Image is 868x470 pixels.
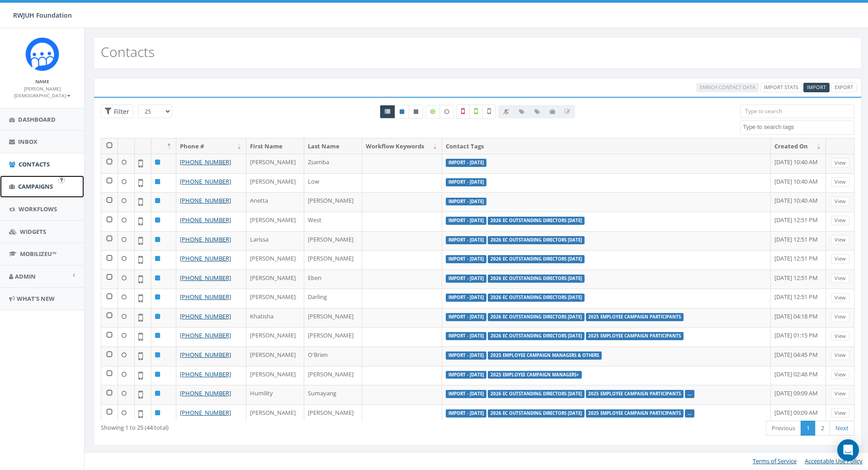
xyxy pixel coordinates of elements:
[304,231,362,251] td: [PERSON_NAME]
[446,236,486,244] label: Import - [DATE]
[807,84,826,90] span: CSV files only
[488,294,585,302] label: 2026 EC Outstanding Directors [DATE]
[831,389,849,399] a: View
[446,313,486,321] label: Import - [DATE]
[180,312,231,320] a: [PHONE_NUMBER]
[771,138,826,154] th: Created On: activate to sort column ascending
[246,366,304,385] td: [PERSON_NAME]
[14,84,71,100] a: [PERSON_NAME][DEMOGRAPHIC_DATA]
[831,274,849,283] a: View
[20,228,46,236] span: Widgets
[58,177,65,183] input: Submit
[586,390,684,398] label: 2025 Employee Campaign Participants
[362,138,443,154] th: Workflow Keywords: activate to sort column ascending
[176,138,246,154] th: Phone #: activate to sort column ascending
[304,270,362,289] td: Eben
[14,85,71,99] small: [PERSON_NAME][DEMOGRAPHIC_DATA]
[771,231,826,251] td: [DATE] 12:51 PM
[380,105,395,119] a: All contacts
[180,235,231,243] a: [PHONE_NUMBER]
[180,331,231,339] a: [PHONE_NUMBER]
[414,109,418,114] i: This phone number is unsubscribed and has opted-out of all texts.
[831,197,849,206] a: View
[488,390,585,398] label: 2026 EC Outstanding Directors [DATE]
[831,177,849,187] a: View
[771,192,826,212] td: [DATE] 10:40 AM
[805,457,863,465] a: Acceptable Use Policy
[304,308,362,328] td: [PERSON_NAME]
[488,217,585,225] label: 2026 EC Outstanding Directors [DATE]
[446,332,486,340] label: Import - [DATE]
[831,351,849,360] a: View
[19,205,57,213] span: Workflows
[101,420,407,432] div: Showing 1 to 25 (44 total)
[180,196,231,204] a: [PHONE_NUMBER]
[801,421,816,436] a: 1
[425,105,440,119] label: Data Enriched
[246,231,304,251] td: Larissa
[304,212,362,231] td: West
[15,272,36,280] span: Admin
[446,294,486,302] label: Import - [DATE]
[246,327,304,347] td: [PERSON_NAME]
[25,37,59,71] img: Rally_platform_Icon_1.png
[19,160,50,168] span: Contacts
[304,154,362,173] td: Zsamba
[743,123,854,131] textarea: Search
[304,173,362,193] td: Low
[13,11,72,19] span: RWJUH Foundation
[180,389,231,397] a: [PHONE_NUMBER]
[246,154,304,173] td: [PERSON_NAME]
[831,332,849,341] a: View
[446,409,486,418] label: Import - [DATE]
[586,332,684,340] label: 2025 Employee Campaign Participants
[771,347,826,366] td: [DATE] 04:45 PM
[446,390,486,398] label: Import - [DATE]
[740,104,854,118] input: Type to search
[446,178,486,186] label: Import - [DATE]
[180,274,231,282] a: [PHONE_NUMBER]
[35,78,49,85] small: Name
[488,371,582,379] label: 2025 Employee Campaign Managers+
[20,250,57,258] span: MobilizeU™
[488,409,585,418] label: 2026 EC Outstanding Directors [DATE]
[488,275,585,283] label: 2026 EC Outstanding Directors [DATE]
[488,236,585,244] label: 2026 EC Outstanding Directors [DATE]
[803,83,830,92] a: Import
[395,105,409,119] a: Active
[180,216,231,224] a: [PHONE_NUMBER]
[771,250,826,270] td: [DATE] 12:51 PM
[246,138,304,154] th: First Name
[246,212,304,231] td: [PERSON_NAME]
[831,312,849,322] a: View
[771,212,826,231] td: [DATE] 12:51 PM
[446,255,486,263] label: Import - [DATE]
[586,409,684,418] label: 2025 Employee Campaign Participants
[771,327,826,347] td: [DATE] 01:15 PM
[180,158,231,166] a: [PHONE_NUMBER]
[246,385,304,404] td: Humility
[446,198,486,206] label: Import - [DATE]
[831,216,849,225] a: View
[101,104,133,119] span: Advance Filter
[488,351,602,360] label: 2025 Employee Campaign Managers & Others
[304,404,362,424] td: [PERSON_NAME]
[831,158,849,168] a: View
[766,421,801,436] a: Previous
[180,293,231,301] a: [PHONE_NUMBER]
[771,289,826,308] td: [DATE] 12:51 PM
[488,313,585,321] label: 2026 EC Outstanding Directors [DATE]
[446,275,486,283] label: Import - [DATE]
[304,385,362,404] td: Sumayang
[112,107,129,116] span: Filter
[304,289,362,308] td: Darling
[488,255,585,263] label: 2026 EC Outstanding Directors [DATE]
[180,370,231,378] a: [PHONE_NUMBER]
[771,404,826,424] td: [DATE] 09:09 AM
[246,347,304,366] td: [PERSON_NAME]
[246,192,304,212] td: Anetta
[831,235,849,245] a: View
[442,138,771,154] th: Contact Tags
[180,351,231,359] a: [PHONE_NUMBER]
[18,115,56,123] span: Dashboard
